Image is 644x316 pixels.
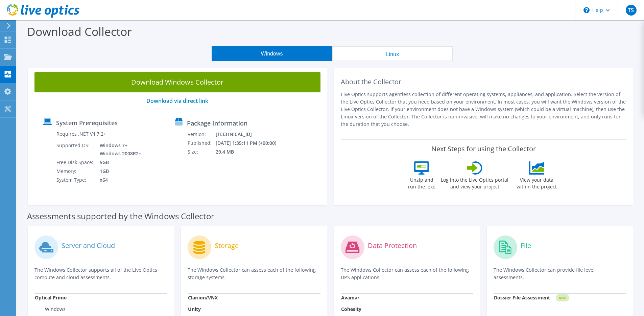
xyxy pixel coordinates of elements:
[341,78,627,86] h2: About the Collector
[188,294,218,301] strong: Clariion/VNX
[368,242,417,249] label: Data Protection
[187,130,215,139] td: Version:
[559,296,566,300] tspan: NEW!
[27,213,214,220] label: Assessments supported by the Windows Collector
[35,294,67,301] strong: Optical Prime
[95,158,143,167] td: 5GB
[494,294,550,301] strong: Dossier File Assessment
[62,242,115,249] label: Server and Cloud
[341,91,627,128] p: Live Optics supports agentless collection of different operating systems, appliances, and applica...
[56,119,118,126] label: System Prerequisites
[187,148,215,156] td: Size:
[95,141,143,158] td: Windows 7+ Windows 2008R2+
[626,5,637,16] span: TS
[215,148,285,156] td: 29.4 MB
[95,176,143,184] td: x64
[56,131,106,137] label: Requires .NET V4.7.2+
[56,158,95,167] td: Free Disk Space:
[95,167,143,176] td: 1GB
[583,7,590,13] svg: \n
[440,175,509,190] label: Log into the Live Optics portal and view your project
[146,97,208,105] a: Download via direct link
[512,175,561,190] label: View your data within the project
[215,242,239,249] label: Storage
[56,176,95,184] td: System Type:
[215,130,285,139] td: [TECHNICAL_ID]
[431,145,536,153] label: Next Steps for using the Collector
[56,167,95,176] td: Memory:
[34,266,167,281] p: The Windows Collector supports all of the Live Optics compute and cloud assessments.
[27,24,132,39] label: Download Collector
[56,141,95,158] td: Supported OS:
[341,266,474,281] p: The Windows Collector can assess each of the following DPS applications.
[188,266,320,281] p: The Windows Collector can assess each of the following storage systems.
[212,46,332,61] button: Windows
[188,306,201,312] strong: Unity
[332,46,453,61] button: Linux
[187,139,215,148] td: Published:
[341,306,361,312] strong: Cohesity
[406,175,437,190] label: Unzip and run the .exe
[215,139,285,148] td: [DATE] 1:35:11 PM (+00:00)
[35,306,66,313] label: Windows
[494,266,626,281] p: The Windows Collector can provide file level assessments.
[521,242,531,249] label: File
[341,294,359,301] strong: Avamar
[187,120,247,127] label: Package Information
[34,72,320,92] a: Download Windows Collector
